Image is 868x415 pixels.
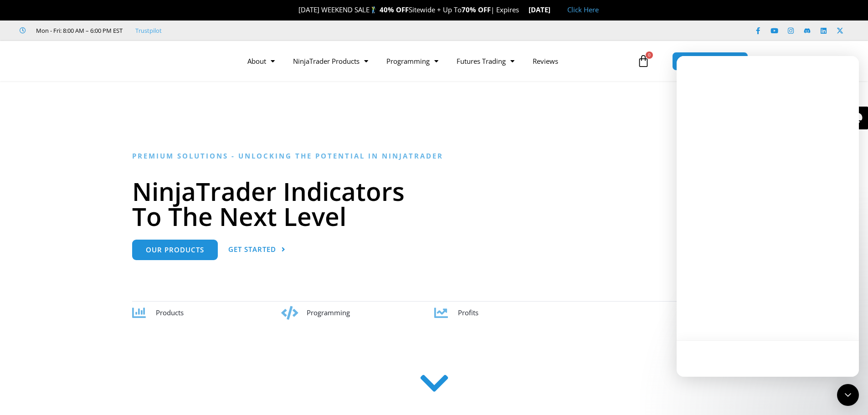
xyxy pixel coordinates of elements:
[228,246,276,253] span: Get Started
[567,5,599,14] a: Click Here
[370,6,377,13] img: 🏌️‍♂️
[672,52,748,71] a: MEMBERS AREA
[108,45,205,77] img: LogoAI | Affordable Indicators – NinjaTrader
[132,179,736,229] h1: NinjaTrader Indicators To The Next Level
[551,6,558,13] img: 🏭
[623,48,663,74] a: 0
[462,5,491,14] strong: 70% OFF
[291,6,298,13] img: 🎉
[529,5,558,14] strong: [DATE]
[238,51,284,72] a: About
[519,6,526,13] img: ⌛
[132,240,218,260] a: Our Products
[284,51,377,72] a: NinjaTrader Products
[238,51,635,72] nav: Menu
[132,152,736,160] h6: Premium Solutions - Unlocking the Potential in NinjaTrader
[380,5,409,14] strong: 40% OFF
[228,240,286,260] a: Get Started
[646,51,653,59] span: 0
[837,384,859,406] div: Open Intercom Messenger
[289,5,528,14] span: [DATE] WEEKEND SALE Sitewide + Up To | Expires
[34,25,123,36] span: Mon - Fri: 8:00 AM – 6:00 PM EST
[307,308,350,317] span: Programming
[146,246,204,253] span: Our Products
[135,25,162,36] a: Trustpilot
[377,51,447,72] a: Programming
[156,308,184,317] span: Products
[524,51,567,72] a: Reviews
[458,308,478,317] span: Profits
[447,51,524,72] a: Futures Trading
